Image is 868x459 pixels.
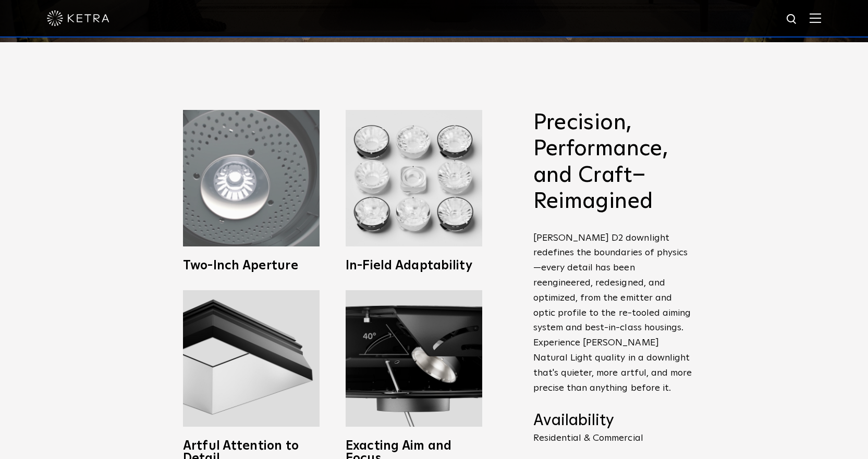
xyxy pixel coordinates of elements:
[183,290,320,427] img: Ketra full spectrum lighting fixtures
[346,290,482,427] img: Adjustable downlighting with 40 degree tilt
[183,259,320,272] h3: Two-Inch Aperture
[533,110,695,215] h2: Precision, Performance, and Craft–Reimagined
[533,411,695,431] h4: Availability
[810,13,821,23] img: Hamburger%20Nav.svg
[346,110,482,246] img: Ketra D2 LED Downlight fixtures with Wireless Control
[47,10,109,26] img: ketra-logo-2019-white
[533,231,695,396] p: [PERSON_NAME] D2 downlight redefines the boundaries of physics—every detail has been reengineered...
[786,13,799,26] img: search icon
[183,110,320,246] img: Ketra 2
[346,259,482,272] h3: In-Field Adaptability
[533,433,695,443] p: Residential & Commercial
